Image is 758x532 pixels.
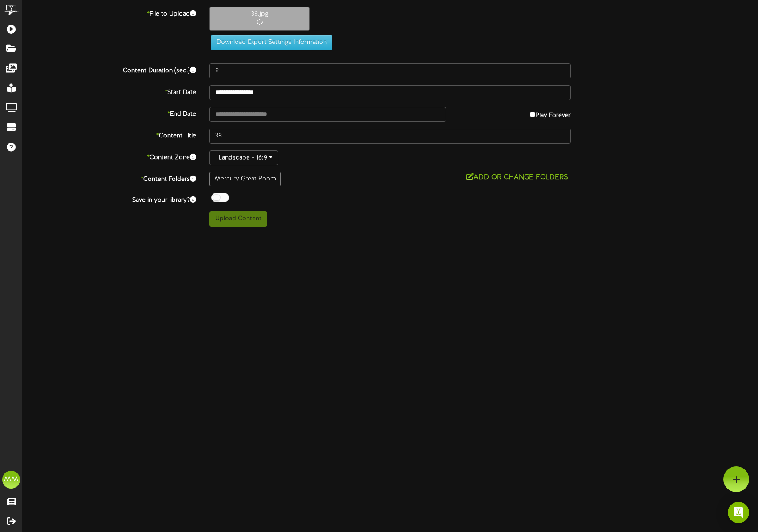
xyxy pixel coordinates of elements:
[16,150,203,162] label: Content Zone
[16,172,203,184] label: Content Folders
[16,7,203,19] label: File to Upload
[464,172,571,183] button: Add or Change Folders
[206,39,332,46] a: Download Export Settings Information
[16,193,203,205] label: Save in your library?
[16,85,203,97] label: Start Date
[209,150,278,165] button: Landscape - 16:9
[209,172,281,186] div: Mercury Great Room
[728,502,749,523] div: Open Intercom Messenger
[209,211,267,227] button: Upload Content
[16,129,203,141] label: Content Title
[211,35,332,50] button: Download Export Settings Information
[2,471,20,489] div: MM
[16,107,203,119] label: End Date
[530,107,571,120] label: Play Forever
[16,63,203,75] label: Content Duration (sec.)
[530,112,535,117] input: Play Forever
[209,129,571,144] input: Title of this Content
